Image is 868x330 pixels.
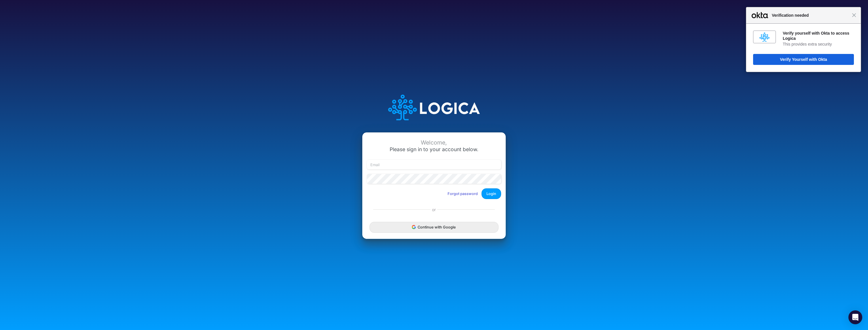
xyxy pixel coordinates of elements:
[759,32,770,42] img: fs010y5i60s2y8B8v0x8
[367,139,501,146] div: Welcome,
[482,188,501,199] button: Login
[367,160,501,170] input: Email
[783,42,854,47] div: This provides extra security
[444,189,482,198] button: Forgot password
[852,13,856,17] span: Close
[390,146,478,152] span: Please sign in to your account below.
[848,310,862,324] div: Open Intercom Messenger
[769,12,852,19] span: Verification needed
[369,222,499,232] button: Continue with Google
[753,54,854,65] button: Verify Yourself with Okta
[783,31,854,41] div: Verify yourself with Okta to access Logica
